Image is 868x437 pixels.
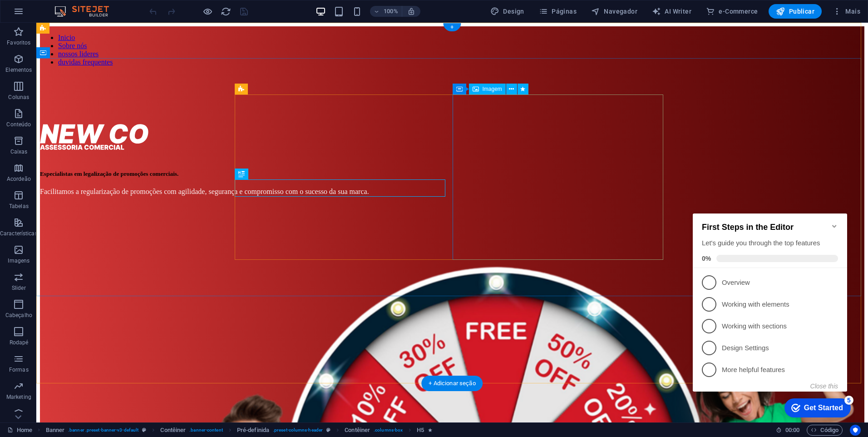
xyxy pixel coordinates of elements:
[33,143,142,153] p: Design Settings
[487,4,528,19] button: Design
[421,376,483,391] div: + Adicionar seção
[652,7,691,16] span: AI Writer
[374,425,403,436] span: . columns-box
[807,425,843,436] button: Código
[326,427,330,432] i: Este elemento é uma predefinição personalizável
[46,425,65,436] span: Clique para selecionar. Clique duas vezes para editar
[68,425,138,436] span: . banner .preset-banner-v3-default
[33,165,142,174] p: More helpful features
[7,39,30,46] p: Favoritos
[13,38,149,48] div: Let's guide you through the top features
[13,22,149,32] h2: First Steps in the Editor
[95,198,162,217] div: Get Started 5 items remaining, 0% complete
[535,4,580,19] button: Páginas
[7,425,32,436] a: Clique para cancelar a seleção. Clique duas vezes para abrir as Páginas
[115,204,154,212] div: Get Started
[5,66,32,74] p: Elementos
[487,4,528,19] div: Design (Ctrl+Alt+Y)
[591,7,637,16] span: Navegador
[706,7,758,16] span: e-Commerce
[202,6,213,17] button: Clique aqui para sair do modo de visualização e continuar editando
[785,425,799,436] span: 00 00
[142,22,149,30] div: Minimize checklist
[483,86,502,92] span: Imagem
[833,7,860,16] span: Mais
[33,78,142,87] p: Overview
[33,99,142,109] p: Working with elements
[370,6,402,17] button: 100%
[345,425,370,436] span: Clique para selecionar. Clique duas vezes para editar
[221,6,231,17] i: Recarregar página
[702,4,761,19] button: e-Commerce
[13,55,27,62] span: 0%
[5,312,32,319] p: Cabeçalho
[121,182,149,189] button: Close this
[46,425,432,436] nav: breadcrumb
[10,339,29,346] p: Rodapé
[8,94,29,101] p: Colunas
[10,148,28,155] p: Caixas
[155,195,164,204] div: 5
[587,4,641,19] button: Navegador
[769,4,822,19] button: Publicar
[220,6,231,17] button: reload
[829,4,864,19] button: Mais
[12,284,26,292] p: Slider
[443,23,461,31] div: +
[9,203,29,210] p: Tabelas
[776,7,814,16] span: Publicar
[539,7,577,16] span: Páginas
[4,137,158,159] li: Design Settings
[8,257,30,264] p: Imagens
[160,425,186,436] span: Clique para selecionar. Clique duas vezes para editar
[490,7,524,16] span: Design
[648,4,695,19] button: AI Writer
[4,71,158,93] li: Overview
[417,425,424,436] span: Clique para selecionar. Clique duas vezes para editar
[4,159,158,180] li: More helpful features
[9,366,29,373] p: Formas
[142,427,146,432] i: Este elemento é uma predefinição personalizável
[6,393,31,401] p: Marketing
[273,425,323,436] span: . preset-columns-header
[4,93,158,115] li: Working with elements
[428,427,432,432] i: O elemento contém uma animação
[189,425,222,436] span: . banner-content
[4,115,158,137] li: Working with sections
[7,175,31,183] p: Acordeão
[52,6,120,17] img: Editor Logo
[6,121,31,128] p: Conteúdo
[776,425,800,436] h6: Tempo de sessão
[792,427,793,433] span: :
[850,425,861,436] button: Usercentrics
[384,6,398,17] h6: 100%
[407,7,415,15] i: Ao redimensionar, ajusta automaticamente o nível de zoom para caber no dispositivo escolhido.
[237,425,269,436] span: Clique para selecionar. Clique duas vezes para editar
[33,121,142,131] p: Working with sections
[811,425,838,436] span: Código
